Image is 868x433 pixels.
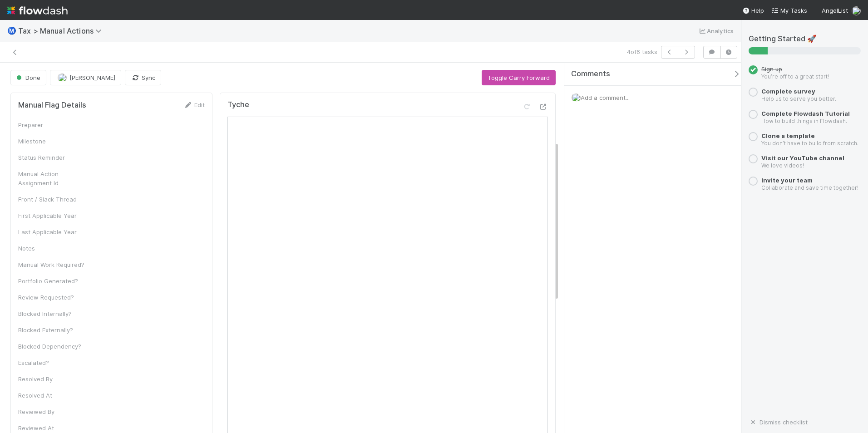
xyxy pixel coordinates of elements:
div: Last Applicable Year [18,227,86,236]
h5: Tyche [227,100,249,109]
button: Sync [125,70,161,85]
a: Complete Flowdash Tutorial [761,110,850,117]
div: Status Reminder [18,153,86,162]
h5: Manual Flag Details [18,101,86,110]
a: Complete survey [761,88,815,95]
span: AngelList [822,7,848,14]
div: Front / Slack Thread [18,195,86,204]
div: Resolved At [18,391,86,400]
img: avatar_7d33b4c2-6dd7-4bf3-9761-6f087fa0f5c6.png [572,93,581,102]
span: 4 of 6 tasks [627,47,657,56]
div: Blocked Internally? [18,309,86,318]
span: Tax > Manual Actions [18,26,106,35]
a: Visit our YouTube channel [761,154,844,162]
span: Ⓜ️ [7,27,16,34]
div: Escalated? [18,358,86,367]
img: logo-inverted-e16ddd16eac7371096b0.svg [7,3,68,18]
small: You don’t have to build from scratch. [761,140,858,147]
div: Help [742,6,764,15]
a: My Tasks [771,6,807,15]
div: Review Requested? [18,293,86,302]
small: Collaborate and save time together! [761,184,858,191]
a: Clone a template [761,132,815,139]
div: Milestone [18,137,86,146]
div: Manual Action Assignment Id [18,169,86,187]
a: Analytics [698,25,734,36]
a: Dismiss checklist [749,418,808,426]
small: Help us to serve you better. [761,95,836,102]
span: Sign up [761,65,782,73]
div: Resolved By [18,374,86,384]
div: Blocked Externally? [18,325,86,335]
small: You’re off to a great start! [761,73,829,80]
div: Manual Work Required? [18,260,86,269]
div: Portfolio Generated? [18,276,86,285]
span: [PERSON_NAME] [69,74,115,81]
small: How to build things in Flowdash. [761,118,847,124]
div: Blocked Dependency? [18,342,86,351]
img: avatar_7d33b4c2-6dd7-4bf3-9761-6f087fa0f5c6.png [58,73,67,82]
div: First Applicable Year [18,211,86,220]
span: Add a comment... [581,94,630,101]
div: Notes [18,244,86,253]
div: Reviewed By [18,407,86,416]
div: Preparer [18,120,86,129]
span: My Tasks [771,7,807,14]
button: [PERSON_NAME] [50,70,121,85]
a: Invite your team [761,177,813,184]
small: We love videos! [761,162,804,169]
a: Edit [183,101,205,108]
span: Comments [571,69,610,79]
button: Toggle Carry Forward [482,70,556,85]
div: Reviewed At [18,423,86,433]
img: avatar_7d33b4c2-6dd7-4bf3-9761-6f087fa0f5c6.png [852,6,861,15]
h5: Getting Started 🚀 [749,34,861,44]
